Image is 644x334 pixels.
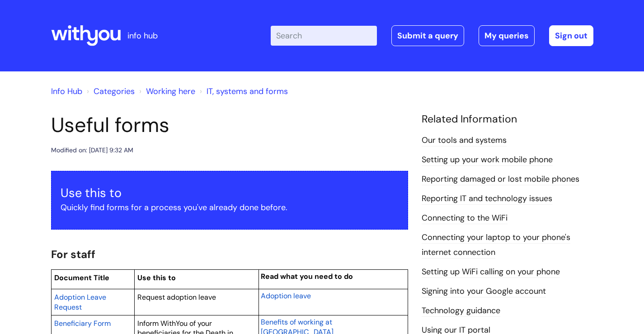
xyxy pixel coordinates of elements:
a: Sign out [549,25,593,46]
input: Search [271,26,377,46]
a: Submit a query [391,25,464,46]
span: Beneficiary Form [54,319,111,328]
p: Quickly find forms for a process you've already done before. [61,200,399,215]
div: | - [271,25,593,46]
a: My queries [479,25,535,46]
span: For staff [51,247,95,261]
a: Info Hub [51,86,82,97]
a: Our tools and systems [422,135,507,146]
a: Setting up your work mobile phone [422,154,553,166]
a: IT, systems and forms [207,86,288,97]
span: Adoption Leave Request [54,292,106,312]
span: Read what you need to do [261,272,353,281]
p: info hub [127,28,158,43]
span: Adoption leave [261,291,311,301]
li: IT, systems and forms [197,84,288,99]
a: Categories [94,86,135,97]
li: Solution home [85,84,135,99]
h1: Useful forms [51,113,408,137]
a: Reporting IT and technology issues [422,193,552,205]
span: Use this to [137,273,176,282]
a: Working here [146,86,195,97]
a: Setting up WiFi calling on your phone [422,266,560,278]
a: Adoption leave [261,290,311,301]
div: Modified on: [DATE] 9:32 AM [51,145,133,156]
span: Document Title [54,273,109,282]
a: Adoption Leave Request [54,292,106,312]
a: Connecting to the WiFi [422,212,508,224]
a: Beneficiary Form [54,318,111,329]
a: Reporting damaged or lost mobile phones [422,174,579,185]
span: Request adoption leave [137,292,216,302]
a: Technology guidance [422,305,500,317]
li: Working here [137,84,195,99]
h3: Use this to [61,186,399,200]
a: Signing into your Google account [422,286,546,297]
a: Connecting your laptop to your phone's internet connection [422,232,570,258]
h4: Related Information [422,113,593,126]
